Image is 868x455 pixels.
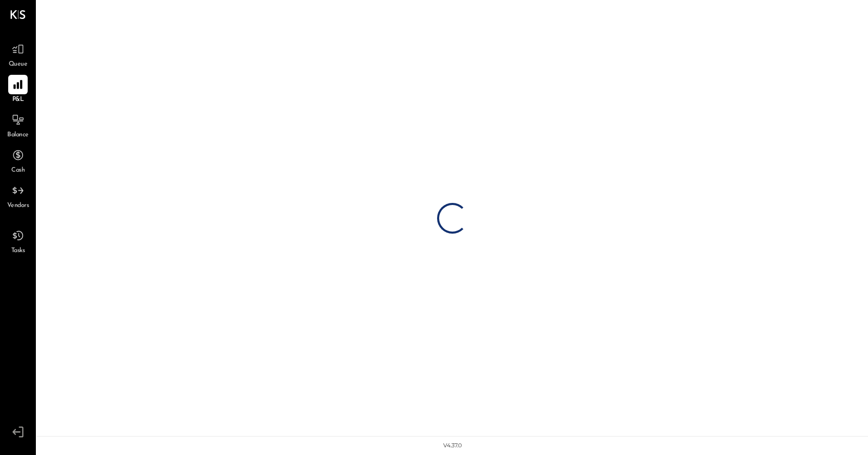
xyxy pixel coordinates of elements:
[1,226,35,256] a: Tasks
[12,95,24,105] span: P&L
[1,39,35,69] a: Queue
[443,442,462,450] div: v 4.37.0
[11,246,25,256] span: Tasks
[1,181,35,211] a: Vendors
[7,201,29,211] span: Vendors
[7,131,29,140] span: Balance
[1,146,35,175] a: Cash
[11,166,25,175] span: Cash
[1,75,35,105] a: P&L
[9,60,28,69] span: Queue
[1,110,35,140] a: Balance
